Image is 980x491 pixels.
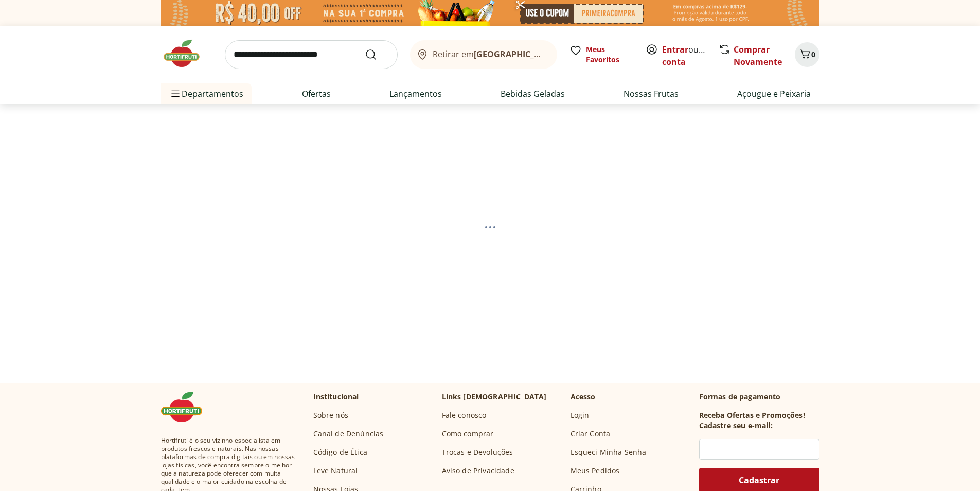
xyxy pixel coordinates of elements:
img: Hortifruti [161,38,212,69]
a: Lançamentos [389,88,442,100]
a: Bebidas Geladas [501,88,565,100]
a: Código de Ética [313,447,367,458]
button: Carrinho [795,42,819,67]
p: Links [DEMOGRAPHIC_DATA] [442,392,547,402]
a: Nossas Frutas [623,88,679,100]
img: Hortifruti [161,392,212,422]
span: Cadastrar [739,476,779,484]
a: Meus Favoritos [569,44,633,65]
a: Leve Natural [313,466,358,476]
b: [GEOGRAPHIC_DATA]/[GEOGRAPHIC_DATA] [474,48,647,60]
a: Fale conosco [442,410,487,420]
a: Ofertas [302,88,331,100]
a: Login [571,410,590,420]
p: Acesso [571,392,596,402]
a: Canal de Denúncias [313,429,384,439]
a: Criar Conta [571,429,611,439]
a: Como comprar [442,429,494,439]
a: Açougue e Peixaria [737,88,811,100]
span: Departamentos [169,81,243,106]
input: search [225,40,398,69]
a: Esqueci Minha Senha [571,447,647,458]
p: Formas de pagamento [699,392,819,402]
a: Meus Pedidos [571,466,620,476]
h3: Receba Ofertas e Promoções! [699,410,805,420]
a: Comprar Novamente [734,44,782,67]
span: 0 [811,49,815,59]
span: Retirar em [433,49,546,59]
button: Retirar em[GEOGRAPHIC_DATA]/[GEOGRAPHIC_DATA] [410,40,557,69]
a: Criar conta [662,44,719,67]
p: Institucional [313,392,359,402]
a: Trocas e Devoluções [442,447,513,458]
span: Meus Favoritos [586,44,633,65]
a: Aviso de Privacidade [442,466,514,476]
a: Entrar [662,44,688,55]
span: ou [662,43,708,68]
button: Menu [169,81,182,106]
a: Sobre nós [313,410,348,420]
h3: Cadastre seu e-mail: [699,420,773,431]
button: Submit Search [365,48,389,61]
